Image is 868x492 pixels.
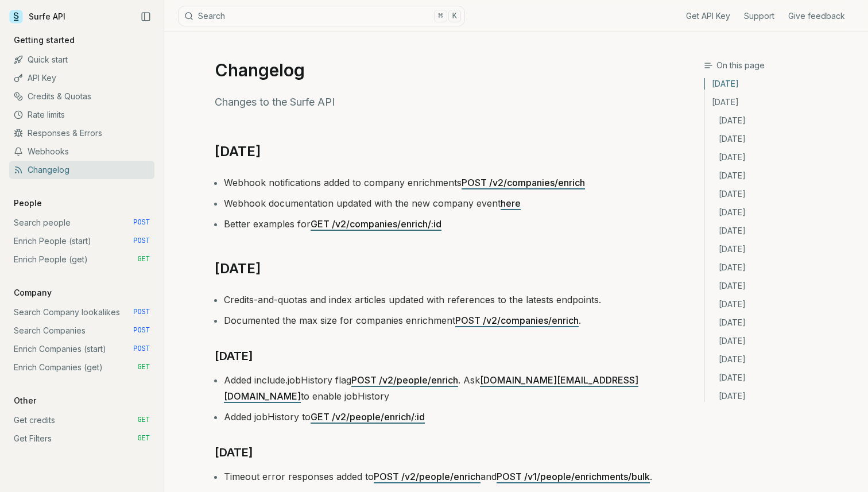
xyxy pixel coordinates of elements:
a: API Key [9,69,154,87]
a: [DATE] [705,78,859,93]
a: [DATE] [705,240,859,258]
a: Search people POST [9,214,154,232]
a: Credits & Quotas [9,87,154,106]
p: Other [9,395,41,406]
kbd: ⌘ [434,10,447,22]
a: Responses & Errors [9,124,154,142]
a: GET /v2/people/enrich/:id [311,411,425,423]
a: [DATE] [705,93,859,111]
a: Webhooks [9,142,154,161]
a: [DATE] [705,277,859,295]
a: POST /v2/companies/enrich [455,315,579,326]
a: Changelog [9,161,154,179]
h1: Changelog [215,60,653,80]
a: Rate limits [9,106,154,124]
span: GET [137,434,150,443]
li: Credits-and-quotas and index articles updated with references to the latests endpoints. [224,292,653,308]
li: Timeout error responses added to and . [224,468,653,485]
a: [DATE] [705,148,859,166]
a: [DATE] [215,443,253,462]
a: [DATE] [215,142,261,161]
a: [DATE] [705,350,859,369]
a: here [501,197,521,209]
a: POST /v2/companies/enrich [462,177,585,188]
a: [DATE] [705,313,859,332]
a: Surfe API [9,8,65,25]
p: Getting started [9,34,79,46]
h3: On this page [704,60,859,71]
a: [DATE] [705,222,859,240]
a: POST /v1/people/enrichments/bulk [497,471,650,482]
p: Company [9,287,56,299]
a: Search Companies POST [9,321,154,340]
p: Changes to the Surfe API [215,94,653,110]
a: Quick start [9,51,154,69]
li: Webhook documentation updated with the new company event [224,195,653,211]
button: Collapse Sidebar [137,8,154,25]
span: POST [133,218,150,227]
a: Enrich People (start) POST [9,232,154,250]
span: POST [133,237,150,246]
a: [DATE] [705,387,859,402]
a: Enrich Companies (start) POST [9,340,154,358]
li: Added jobHistory to [224,409,653,425]
span: POST [133,344,150,354]
p: People [9,197,46,209]
a: [DOMAIN_NAME][EMAIL_ADDRESS][DOMAIN_NAME] [224,374,638,402]
span: POST [133,308,150,317]
a: Get credits GET [9,411,154,429]
a: Support [744,10,774,22]
a: [DATE] [705,203,859,222]
span: GET [137,416,150,425]
a: [DATE] [705,295,859,313]
span: GET [137,255,150,264]
a: GET /v2/companies/enrich/:id [311,218,441,230]
a: [DATE] [705,111,859,130]
a: [DATE] [705,369,859,387]
a: [DATE] [705,166,859,185]
a: Search Company lookalikes POST [9,303,154,321]
a: Give feedback [788,10,845,22]
a: Enrich People (get) GET [9,250,154,269]
li: Added include.jobHistory flag . Ask to enable jobHistory [224,372,653,404]
a: Enrich Companies (get) GET [9,358,154,377]
a: [DATE] [705,130,859,148]
span: GET [137,363,150,372]
a: [DATE] [705,332,859,350]
li: Better examples for [224,216,653,232]
li: Documented the max size for companies enrichment . [224,312,653,328]
li: Webhook notifications added to company enrichments [224,175,653,191]
kbd: K [448,10,461,22]
a: POST /v2/people/enrich [351,374,458,386]
span: POST [133,326,150,335]
a: [DATE] [705,258,859,277]
a: Get Filters GET [9,429,154,448]
a: POST /v2/people/enrich [374,471,480,482]
a: [DATE] [215,259,261,278]
a: [DATE] [215,347,253,365]
button: Search⌘K [178,6,465,26]
a: [DATE] [705,185,859,203]
a: Get API Key [686,10,730,22]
